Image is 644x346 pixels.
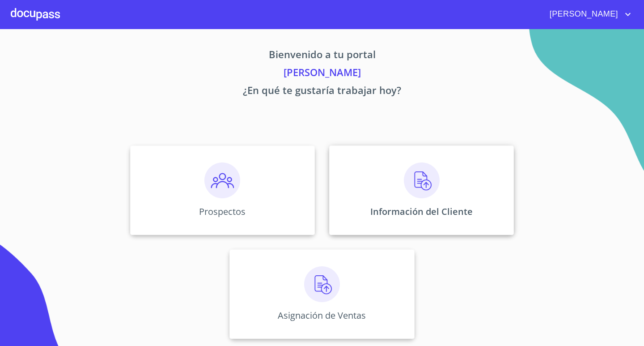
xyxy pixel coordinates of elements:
[304,266,340,302] img: carga.png
[47,47,597,65] p: Bienvenido a tu portal
[543,7,623,21] span: [PERSON_NAME]
[278,309,366,321] p: Asignación de Ventas
[543,7,633,21] button: account of current user
[204,162,240,198] img: prospectos.png
[370,205,473,218] p: Información del Cliente
[47,65,597,83] p: [PERSON_NAME]
[199,205,246,218] p: Prospectos
[404,162,440,198] img: carga.png
[47,83,597,101] p: ¿En qué te gustaría trabajar hoy?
